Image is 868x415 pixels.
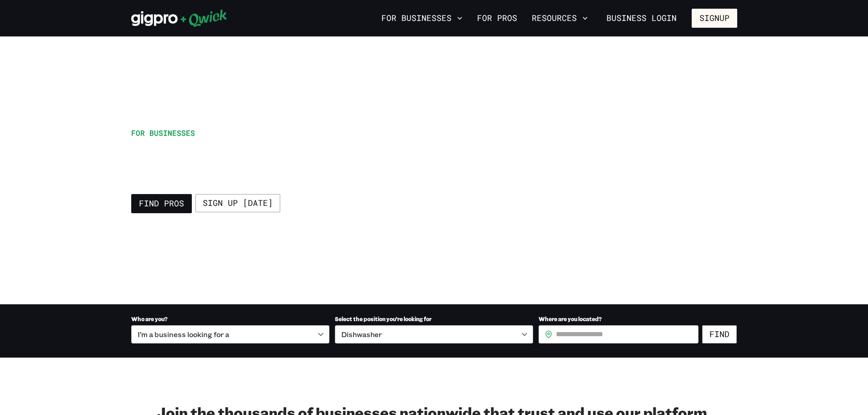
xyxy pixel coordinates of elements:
button: Signup [692,9,737,28]
div: I’m a business looking for a [131,325,329,343]
a: For Pros [473,10,521,26]
h1: Qwick has all the help you need to cover culinary, service, and support roles. [131,142,495,183]
a: Find Pros [131,194,192,213]
button: For Businesses [378,10,466,26]
span: Select the position you’re looking for [335,315,431,323]
a: Sign up [DATE] [195,194,280,212]
div: Dishwasher [335,325,533,343]
span: Where are you located? [539,315,602,323]
span: Who are you? [131,315,168,323]
button: Find [702,325,737,343]
a: Business Login [599,9,684,28]
button: Resources [528,10,591,26]
span: For Businesses [131,128,195,138]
